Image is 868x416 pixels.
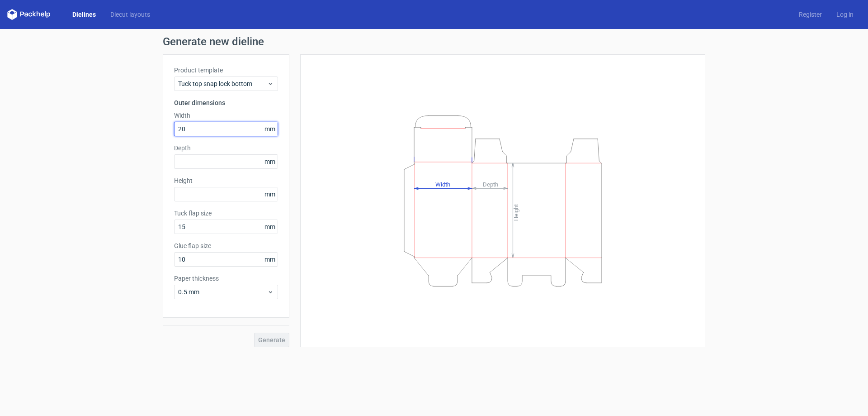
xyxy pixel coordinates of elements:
span: mm [262,122,278,136]
tspan: Depth [483,181,498,187]
label: Glue flap size [174,241,278,250]
h1: Generate new dieline [163,36,705,47]
label: Product template [174,66,278,75]
span: Tuck top snap lock bottom [178,79,267,88]
h3: Outer dimensions [174,98,278,107]
label: Depth [174,143,278,153]
tspan: Height [513,204,519,220]
span: mm [262,155,278,168]
a: Register [792,10,829,19]
tspan: Width [435,181,450,187]
label: Tuck flap size [174,209,278,218]
label: Width [174,111,278,120]
a: Log in [829,10,861,19]
a: Diecut layouts [103,10,157,19]
span: mm [262,187,278,201]
span: 0.5 mm [178,287,267,296]
a: Dielines [65,10,103,19]
span: mm [262,220,278,234]
label: Paper thickness [174,274,278,283]
span: mm [262,253,278,266]
label: Height [174,176,278,185]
